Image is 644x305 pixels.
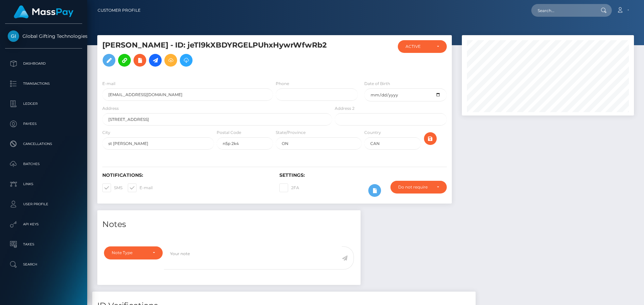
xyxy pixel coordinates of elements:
[102,81,115,87] label: E-mail
[104,246,163,259] button: Note Type
[5,136,82,152] a: Cancellations
[5,236,82,253] a: Taxes
[5,95,82,112] a: Ledger
[8,30,19,42] img: Global Gifting Technologies Inc
[531,4,594,17] input: Search...
[217,130,241,136] label: Postal Code
[5,75,82,92] a: Transactions
[102,219,356,230] h4: Notes
[5,176,82,193] a: Links
[8,139,79,149] p: Cancellations
[102,130,110,136] label: City
[5,33,82,39] span: Global Gifting Technologies Inc
[5,216,82,233] a: API Keys
[276,130,306,136] label: State/Province
[8,159,79,169] p: Batches
[149,54,162,67] a: Initiate Payout
[14,5,73,18] img: MassPay Logo
[128,183,153,192] label: E-mail
[102,40,328,70] h5: [PERSON_NAME] - ID: jeTl9kXBDYRGELPUhxHywrWfwRb2
[8,259,79,270] p: Search
[276,81,289,87] label: Phone
[8,199,79,209] p: User Profile
[398,184,431,190] div: Do not require
[102,105,119,111] label: Address
[364,130,381,136] label: Country
[8,239,79,249] p: Taxes
[98,3,141,17] a: Customer Profile
[5,55,82,72] a: Dashboard
[102,172,269,178] h6: Notifications:
[8,219,79,229] p: API Keys
[406,44,431,49] div: ACTIVE
[390,181,447,194] button: Do not require
[5,256,82,273] a: Search
[5,196,82,213] a: User Profile
[5,116,82,132] a: Payees
[112,250,147,255] div: Note Type
[398,40,447,53] button: ACTIVE
[8,179,79,189] p: Links
[335,105,355,111] label: Address 2
[279,172,446,178] h6: Settings:
[102,183,122,192] label: SMS
[364,81,390,87] label: Date of Birth
[8,59,79,69] p: Dashboard
[8,79,79,89] p: Transactions
[8,99,79,109] p: Ledger
[8,119,79,129] p: Payees
[5,156,82,172] a: Batches
[279,183,299,192] label: 2FA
